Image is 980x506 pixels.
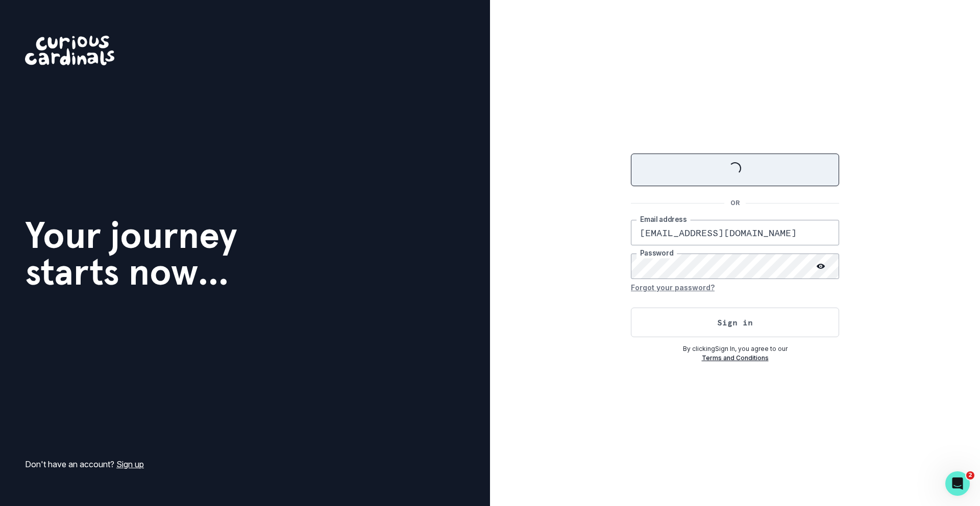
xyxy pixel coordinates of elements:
img: Curious Cardinals Logo [25,36,114,65]
iframe: Intercom live chat [945,471,970,496]
p: OR [724,198,746,208]
p: By clicking Sign In , you agree to our [631,344,839,353]
a: Sign up [116,459,144,469]
h1: Your journey starts now... [25,217,237,290]
button: Sign in [631,308,839,337]
button: Sign in with Google (GSuite) [631,154,839,186]
a: Terms and Conditions [702,354,769,362]
span: 2 [966,471,974,479]
p: Don't have an account? [25,458,144,470]
button: Forgot your password? [631,279,715,295]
